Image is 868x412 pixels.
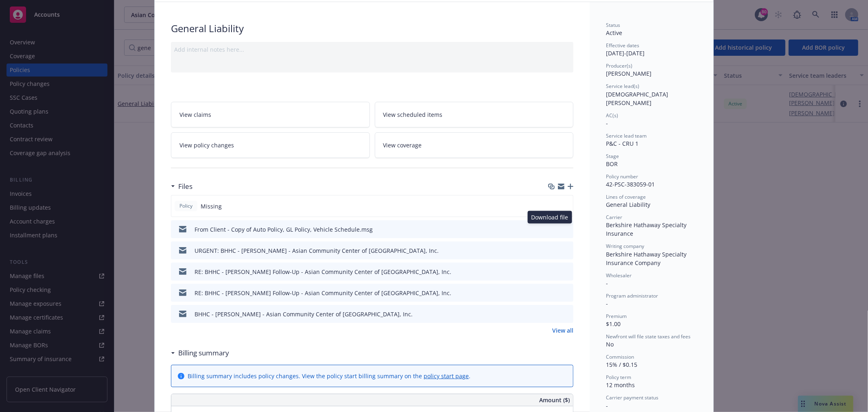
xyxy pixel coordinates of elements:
[606,340,614,348] span: No
[606,300,608,307] span: -
[195,246,439,255] div: URGENT: BHHC - [PERSON_NAME] - Asian Community Center of [GEOGRAPHIC_DATA], Inc.
[606,119,608,127] span: -
[550,310,556,318] button: download file
[606,160,618,168] span: BOR
[606,250,688,267] span: Berkshire Hathaway Specialty Insurance Company
[606,292,658,299] span: Program administrator
[606,90,668,107] span: [DEMOGRAPHIC_DATA][PERSON_NAME]
[375,132,574,158] a: View coverage
[606,381,635,389] span: 12 months
[383,110,443,119] span: View scheduled items
[375,102,574,127] a: View scheduled items
[606,153,619,160] span: Stage
[171,348,229,358] div: Billing summary
[606,62,632,69] span: Producer(s)
[606,214,622,221] span: Carrier
[550,289,556,297] button: download file
[528,211,572,224] div: Download file
[606,132,647,139] span: Service lead team
[195,267,451,276] div: RE: BHHC - [PERSON_NAME] Follow-Up - Asian Community Center of [GEOGRAPHIC_DATA], Inc.
[606,112,618,119] span: AC(s)
[178,181,192,192] h3: Files
[178,348,229,358] h3: Billing summary
[188,372,470,380] div: Billing summary includes policy changes. View the policy start billing summary on the .
[606,353,634,360] span: Commission
[552,326,573,335] a: View all
[606,70,652,77] span: [PERSON_NAME]
[606,83,639,90] span: Service lead(s)
[606,313,627,320] span: Premium
[606,221,688,237] span: Berkshire Hathaway Specialty Insurance
[424,372,469,380] a: policy start page
[550,267,556,276] button: download file
[171,22,573,35] div: General Liability
[606,180,655,188] span: 42-PSC-383059-01
[195,225,373,234] div: From Client - Copy of Auto Policy, GL Policy, Vehicle Schedule.msg
[539,396,570,404] span: Amount ($)
[178,202,194,210] span: Policy
[550,225,556,234] button: download file
[195,310,413,318] div: BHHC - [PERSON_NAME] - Asian Community Center of [GEOGRAPHIC_DATA], Inc.
[563,289,570,297] button: preview file
[201,202,222,210] span: Missing
[563,310,570,318] button: preview file
[383,141,422,149] span: View coverage
[606,29,622,37] span: Active
[563,246,570,255] button: preview file
[606,320,621,328] span: $1.00
[606,193,646,200] span: Lines of coverage
[606,173,638,180] span: Policy number
[171,181,192,192] div: Files
[563,225,570,234] button: preview file
[563,267,570,276] button: preview file
[171,132,370,158] a: View policy changes
[179,110,211,119] span: View claims
[606,333,691,340] span: Newfront will file state taxes and fees
[179,141,234,149] span: View policy changes
[606,140,638,147] span: P&C - CRU 1
[550,246,556,255] button: download file
[171,102,370,127] a: View claims
[606,279,608,287] span: -
[606,22,620,28] span: Status
[606,42,639,49] span: Effective dates
[606,42,697,57] div: [DATE] - [DATE]
[606,272,632,279] span: Wholesaler
[195,289,451,297] div: RE: BHHC - [PERSON_NAME] Follow-Up - Asian Community Center of [GEOGRAPHIC_DATA], Inc.
[606,200,697,209] div: General Liability
[174,45,570,54] div: Add internal notes here...
[606,402,608,410] span: -
[606,374,631,381] span: Policy term
[606,394,658,401] span: Carrier payment status
[606,243,644,250] span: Writing company
[606,361,637,368] span: 15% / $0.15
